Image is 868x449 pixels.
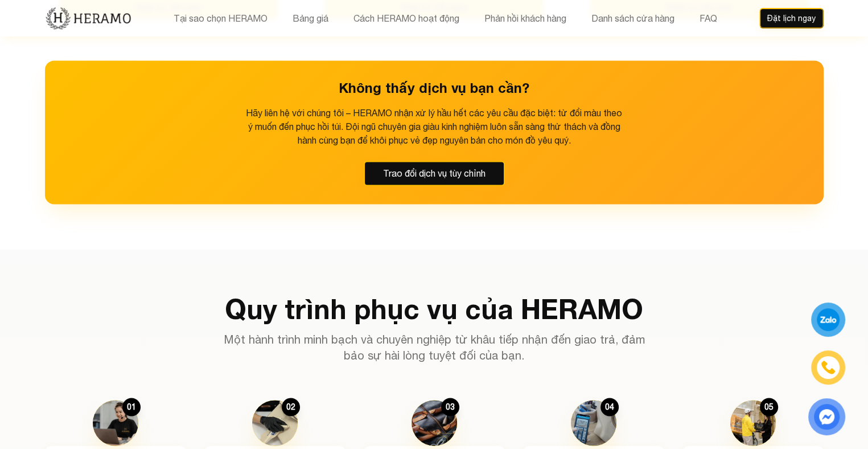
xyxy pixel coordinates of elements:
[571,400,616,446] img: spa_bag.process.step4.title
[216,332,653,364] p: Một hành trình minh bạch và chuyên nghiệp từ khâu tiếp nhận đến giao trả, đảm bảo sự hài lòng tuy...
[441,398,459,416] div: 03
[282,398,300,416] div: 02
[588,11,678,26] button: Danh sách cửa hàng
[170,11,271,26] button: Tại sao chọn HERAMO
[289,11,332,26] button: Bảng giá
[412,400,457,446] img: spa_bag.process.step3.title
[45,295,824,323] h2: Quy trình phục vụ của HERAMO
[122,398,141,416] div: 01
[730,400,776,446] img: spa_bag.process.step5.title
[600,398,619,416] div: 04
[350,11,463,26] button: Cách HERAMO hoạt động
[481,11,570,26] button: Phản hồi khách hàng
[760,398,778,416] div: 05
[696,11,721,26] button: FAQ
[252,400,298,446] img: spa_bag.process.step2.title
[243,106,626,147] p: Hãy liên hệ với chúng tôi – HERAMO nhận xử lý hầu hết các yêu cầu đặc biệt: từ đổi màu theo ý muố...
[821,361,835,374] img: phone-icon
[93,400,138,446] img: spa_bag.process.step1.title
[759,8,824,28] button: Đặt lịch ngay
[364,161,505,186] button: Trao đổi dịch vụ tùy chỉnh
[811,350,845,385] a: phone-icon
[45,6,132,30] img: new-logo.3f60348b.png
[63,79,805,97] h3: Không thấy dịch vụ bạn cần?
